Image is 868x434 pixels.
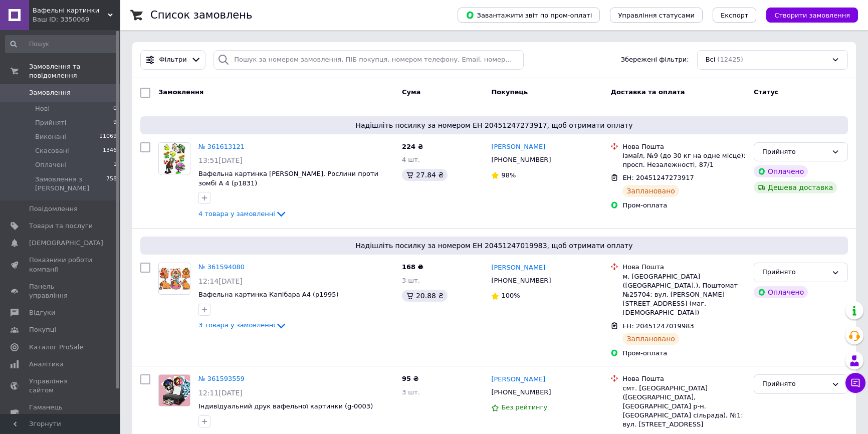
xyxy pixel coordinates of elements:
[113,104,117,113] span: 0
[762,267,827,278] div: Прийнято
[103,146,117,155] span: 1346
[106,175,117,193] span: 758
[713,8,757,23] button: Експорт
[29,204,78,213] span: Повідомлення
[622,272,746,318] div: м. [GEOGRAPHIC_DATA] ([GEOGRAPHIC_DATA].), Поштомат №25704: вул. [PERSON_NAME][STREET_ADDRESS] (м...
[762,379,827,389] div: Прийнято
[466,11,592,20] span: Завантажити звіт по пром-оплаті
[198,322,275,329] span: 3 товара у замовленні
[158,142,190,174] a: Фото товару
[144,120,844,130] span: Надішліть посилку за номером ЕН 20451247273917, щоб отримати оплату
[754,88,779,96] span: Статус
[159,268,190,290] img: Фото товару
[721,12,749,19] span: Експорт
[198,375,245,382] a: № 361593559
[5,35,118,53] input: Пошук
[29,256,93,274] span: Показники роботи компанії
[621,55,689,65] span: Збережені фільтри:
[491,88,528,96] span: Покупець
[717,56,743,63] span: (12425)
[113,160,117,169] span: 1
[29,88,71,97] span: Замовлення
[198,389,243,397] span: 12:11[DATE]
[159,55,187,65] span: Фільтри
[754,165,808,177] div: Оплачено
[158,88,203,96] span: Замовлення
[491,142,545,152] a: [PERSON_NAME]
[402,375,419,382] span: 95 ₴
[213,50,524,70] input: Пошук за номером замовлення, ПІБ покупця, номером телефону, Email, номером накладної
[29,222,93,231] span: Товари та послуги
[501,292,520,299] span: 100%
[113,118,117,127] span: 9
[29,403,93,421] span: Гаманець компанії
[35,160,67,169] span: Оплачені
[402,290,448,302] div: 20.88 ₴
[29,308,55,317] span: Відгуки
[159,375,190,406] img: Фото товару
[622,374,746,383] div: Нова Пошта
[35,118,66,127] span: Прийняті
[402,263,423,271] span: 168 ₴
[622,263,746,272] div: Нова Пошта
[402,169,448,181] div: 27.84 ₴
[402,143,423,150] span: 224 ₴
[29,377,93,395] span: Управління сайтом
[402,88,420,96] span: Cума
[501,403,547,411] span: Без рейтингу
[766,8,858,23] button: Створити замовлення
[622,349,746,358] div: Пром-оплата
[845,373,865,393] button: Чат з покупцем
[622,142,746,151] div: Нова Пошта
[198,277,243,285] span: 12:14[DATE]
[622,174,694,181] span: ЕН: 20451247273917
[198,210,287,218] a: 4 товара у замовленні
[706,55,716,65] span: Всі
[198,402,373,410] a: Індивідуальний друк вафельної картинки (g-0003)
[491,263,545,273] a: [PERSON_NAME]
[33,6,108,15] span: Вафельні картинки
[99,132,117,141] span: 11069
[402,156,420,163] span: 4 шт.
[622,151,746,169] div: Ізмаїл, №9 (до 30 кг на одне місце): просп. Незалежності, 87/1
[198,263,245,271] a: № 361594080
[150,9,252,21] h1: Список замовлень
[29,282,93,300] span: Панель управління
[29,325,56,334] span: Покупці
[402,388,420,396] span: 3 шт.
[622,384,746,429] div: смт. [GEOGRAPHIC_DATA] ([GEOGRAPHIC_DATA], [GEOGRAPHIC_DATA] р-н. [GEOGRAPHIC_DATA] сільрада), №1...
[198,291,339,298] a: Вафельна картинка Капібара А4 (p1995)
[762,147,827,157] div: Прийнято
[622,333,679,345] div: Заплановано
[158,263,190,295] a: Фото товару
[198,143,245,150] a: № 361613121
[489,153,553,166] div: [PHONE_NUMBER]
[754,286,808,298] div: Оплачено
[35,104,50,113] span: Нові
[35,146,69,155] span: Скасовані
[198,170,378,187] a: Вафельна картинка [PERSON_NAME]. Рослини проти зомбі A 4 (p1831)
[402,277,420,284] span: 3 шт.
[29,239,103,248] span: [DEMOGRAPHIC_DATA]
[35,175,106,193] span: Замовлення з [PERSON_NAME]
[622,322,694,330] span: ЕН: 20451247019983
[158,374,190,406] a: Фото товару
[618,12,695,19] span: Управління статусами
[610,88,685,96] span: Доставка та оплата
[144,241,844,251] span: Надішліть посилку за номером ЕН 20451247019983, щоб отримати оплату
[756,11,858,19] a: Створити замовлення
[29,62,120,80] span: Замовлення та повідомлення
[491,375,545,384] a: [PERSON_NAME]
[754,181,837,193] div: Дешева доставка
[501,171,516,179] span: 98%
[35,132,66,141] span: Виконані
[489,274,553,287] div: [PHONE_NUMBER]
[198,321,287,329] a: 3 товара у замовленні
[622,185,679,197] div: Заплановано
[33,15,120,24] div: Ваш ID: 3350069
[198,210,275,218] span: 4 товара у замовленні
[774,12,850,19] span: Створити замовлення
